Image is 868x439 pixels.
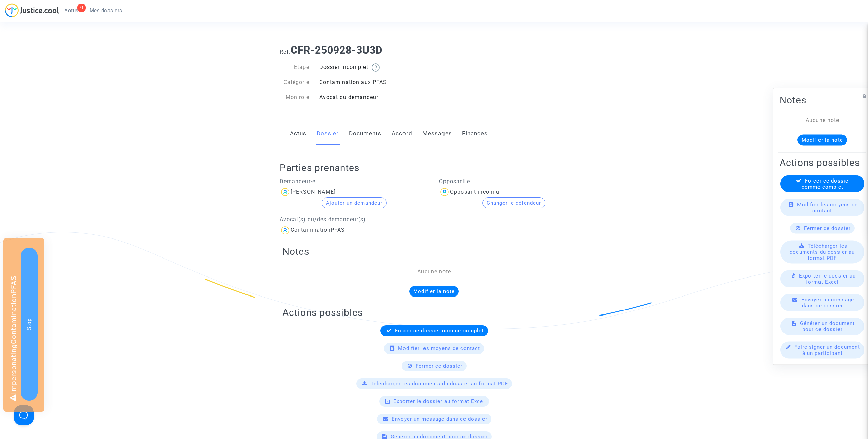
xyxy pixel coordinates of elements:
[799,273,856,285] span: Exporter le dossier au format Excel
[409,286,459,297] button: Modifier la note
[290,122,307,145] a: Actus
[422,122,452,145] a: Messages
[26,318,32,330] span: Stop
[372,63,380,72] img: help.svg
[797,202,858,214] span: Modifier les moyens de contact
[282,307,586,319] h2: Actions possibles
[800,320,855,332] span: Générer un document pour ce dossier
[797,135,847,146] button: Modifier la note
[275,93,315,101] div: Mon rôle
[59,5,84,16] a: 71Actus
[291,227,345,233] div: ContaminationPFAS
[291,189,336,195] div: [PERSON_NAME]
[804,225,851,231] span: Fermer ce dossier
[291,44,382,56] b: CFR-250928-3U3D
[416,363,462,369] span: Fermer ce dossier
[482,197,545,208] button: Changer le défendeur
[393,398,485,404] span: Exporter le dossier au format Excel
[802,178,850,190] span: Forcer ce dossier comme complet
[280,225,291,236] img: icon-user.svg
[280,187,291,197] img: icon-user.svg
[395,328,484,334] span: Forcer ce dossier comme complet
[282,246,586,257] h2: Notes
[439,177,589,186] p: Opposant·e
[462,122,488,145] a: Finances
[21,248,38,401] button: Stop
[14,405,34,425] iframe: Help Scout Beacon - Open
[5,3,59,17] img: jc-logo.svg
[398,345,480,351] span: Modifier les moyens de contact
[275,63,315,72] div: Etape
[349,122,381,145] a: Documents
[293,268,576,276] div: Aucune note
[90,7,122,14] span: Mes dossiers
[780,157,865,169] h2: Actions possibles
[794,344,860,356] span: Faire signer un document à un participant
[280,177,429,186] p: Demandeur·e
[280,215,429,224] p: Avocat(s) du/des demandeur(s)
[392,416,487,422] span: Envoyer un message dans ce dossier
[780,94,865,106] h2: Notes
[371,381,508,387] span: Télécharger les documents du dossier au format PDF
[280,49,291,55] span: Ref.
[280,162,594,174] h2: Parties prenantes
[314,78,434,87] div: Contamination aux PFAS
[790,243,855,261] span: Télécharger les documents du dossier au format PDF
[322,197,387,208] button: Ajouter un demandeur
[439,187,450,197] img: icon-user.svg
[64,7,79,14] span: Actus
[392,122,412,145] a: Accord
[314,63,434,72] div: Dossier incomplet
[275,78,315,87] div: Catégorie
[77,4,86,12] div: 71
[790,116,855,125] div: Aucune note
[801,297,854,309] span: Envoyer un message dans ce dossier
[317,122,339,145] a: Dossier
[84,5,128,16] a: Mes dossiers
[314,93,434,101] div: Avocat du demandeur
[450,189,499,195] div: Opposant inconnu
[3,238,44,412] div: Impersonating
